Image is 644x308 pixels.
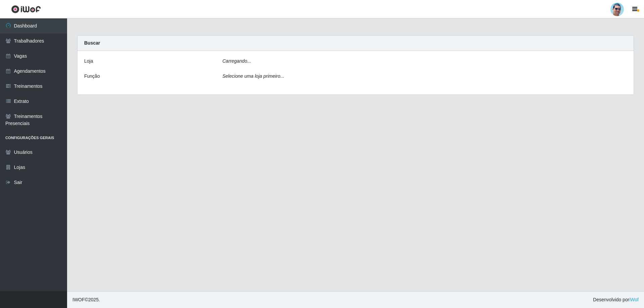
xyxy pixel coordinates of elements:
[11,5,41,13] img: CoreUI Logo
[84,73,100,80] label: Função
[629,297,639,302] a: iWof
[84,58,93,65] label: Loja
[222,58,251,64] i: Carregando...
[72,296,100,303] span: © 2025 .
[84,40,100,46] strong: Buscar
[72,297,85,302] span: IWOF
[593,296,639,303] span: Desenvolvido por
[222,73,284,79] i: Selecione uma loja primeiro...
